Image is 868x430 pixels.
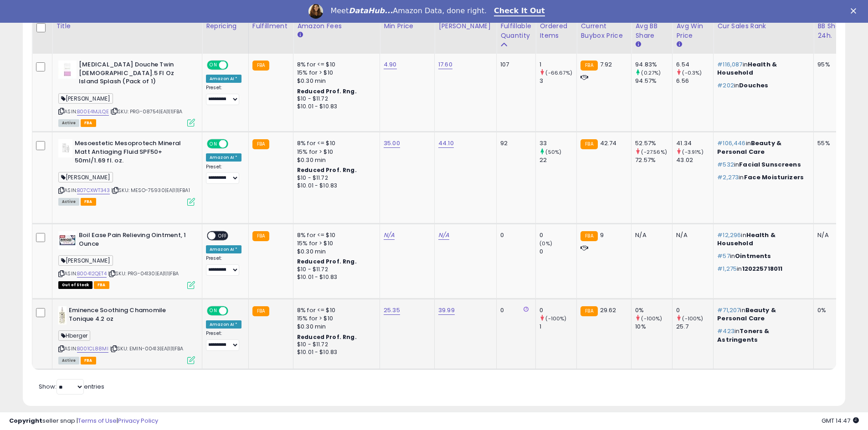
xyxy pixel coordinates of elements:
span: ON [208,61,219,69]
span: FBA [81,119,96,127]
a: B07CXWT343 [77,187,110,194]
div: 94.57% [635,77,672,85]
small: FBA [252,306,269,316]
span: ON [208,140,219,148]
span: #116,087 [717,60,742,69]
div: $10.01 - $10.83 [297,349,373,356]
div: Title [56,21,198,31]
div: 8% for <= $10 [297,61,373,69]
p: in [717,252,806,260]
small: FBA [580,61,597,71]
b: Reduced Prof. Rng. [297,258,357,265]
small: FBA [580,139,597,149]
div: Fulfillment [252,21,289,31]
span: [PERSON_NAME] [58,172,113,182]
strong: Copyright [9,416,42,425]
p: in [717,139,806,156]
span: #12,296 [717,231,741,239]
span: All listings currently available for purchase on Amazon [58,198,79,206]
div: 95% [817,61,847,69]
p: in [717,161,806,169]
small: FBA [252,61,269,71]
a: N/A [384,231,395,240]
div: 41.34 [676,139,713,147]
span: #2,273 [717,173,739,182]
div: $0.30 min [297,248,373,256]
p: in [717,81,806,90]
span: ON [208,307,219,315]
div: 94.83% [635,61,672,69]
div: 43.02 [676,156,713,164]
div: BB Share 24h. [817,21,851,40]
small: (-100%) [641,315,662,322]
div: Avg BB Share [635,21,668,40]
div: 3 [539,77,576,85]
img: 21U5vmnKM2L._SL40_.jpg [58,139,72,157]
span: FBA [81,198,96,206]
div: 25.7 [676,323,713,331]
div: 0 [676,306,713,314]
div: Min Price [384,21,431,31]
span: 42.74 [600,139,617,147]
div: $0.30 min [297,77,373,85]
div: $10.01 - $10.83 [297,182,373,190]
div: Close [851,8,860,14]
div: Preset: [206,330,241,351]
a: N/A [438,231,449,240]
b: Reduced Prof. Rng. [297,166,357,174]
div: Preset: [206,164,241,184]
span: | SKU: EMIN-00413|EA|1|1|FBA [110,345,184,352]
p: in [717,173,806,182]
div: 1 [539,61,576,69]
small: Amazon Fees. [297,31,303,39]
span: #1,275 [717,264,737,273]
div: 52.57% [635,139,672,147]
div: 0 [539,231,576,239]
div: N/A [676,231,706,239]
span: Beauty & Personal Care [717,306,776,323]
small: (0.27%) [641,69,661,76]
a: Check It Out [494,6,545,16]
img: 2154KwiTw4L._SL40_.jpg [58,61,77,79]
div: N/A [817,231,847,239]
div: 15% for > $10 [297,148,373,156]
div: $0.30 min [297,156,373,164]
span: [PERSON_NAME] [58,255,113,266]
span: Hberger [58,330,90,341]
span: #202 [717,81,734,90]
img: 41ixCSeR12L._SL40_.jpg [58,231,77,249]
div: $10.01 - $10.83 [297,103,373,111]
div: Ordered Items [539,21,573,40]
img: Profile image for Georgie [308,4,323,19]
div: Amazon AI * [206,153,241,162]
div: Amazon AI * [206,75,241,83]
span: 120225718011 [742,264,783,273]
a: Terms of Use [78,416,117,425]
small: FBA [252,231,269,241]
small: (-66.67%) [545,69,572,76]
div: 15% for > $10 [297,314,373,323]
div: ASIN: [58,231,195,288]
span: [PERSON_NAME] [58,93,113,104]
p: in [717,231,806,248]
div: 107 [500,61,529,69]
a: B00412QET4 [77,270,107,278]
b: [MEDICAL_DATA] Douche Twin [DEMOGRAPHIC_DATA].5 Fl Oz Island Splash (Pack of 1) [79,61,190,88]
div: Amazon Fees [297,21,376,31]
span: #532 [717,160,734,169]
small: (50%) [545,148,561,156]
a: 44.10 [438,139,454,148]
b: Eminence Soothing Chamomile Tonique 4.2 oz [69,306,180,325]
span: 2025-10-6 14:47 GMT [822,416,859,425]
small: (-3.91%) [682,148,703,156]
span: #71,207 [717,306,740,314]
div: Avg Win Price [676,21,709,40]
div: 33 [539,139,576,147]
div: 92 [500,139,529,147]
div: $10 - $11.72 [297,266,373,273]
span: Douches [739,81,768,90]
small: (-0.3%) [682,69,702,76]
div: 15% for > $10 [297,69,373,77]
div: 0 [500,306,529,314]
div: $0.30 min [297,323,373,331]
